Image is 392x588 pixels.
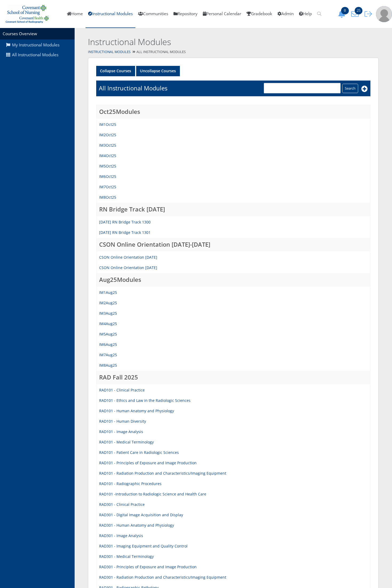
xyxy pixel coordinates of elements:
td: Oct25Modules [96,105,370,119]
a: Uncollapse Courses [136,66,180,76]
a: IM7Oct25 [99,184,116,189]
td: CSON Online Orientation [DATE]-[DATE] [96,238,370,252]
td: Aug25Modules [96,273,370,287]
a: [DATE] RN Bridge Track 1301 [99,230,151,235]
a: RAD101 - Radiographic Procedures [99,481,161,486]
a: RAD101 - Clinical Practice [99,387,145,393]
a: IM4Aug25 [99,321,117,326]
a: IM2Aug25 [99,300,117,305]
a: RAD101 - Image Analysis [99,429,143,434]
a: 25 [349,11,363,17]
a: RAD301 - Clinical Practice [99,502,145,507]
td: RN Bridge Track [DATE] [96,203,370,217]
a: RAD301 - Image Analysis [99,533,143,538]
a: CSON Online Orientation [DATE] [99,265,157,270]
span: 0 [341,7,349,14]
a: RAD101 - Ethics and Law in the Radiologic Sciences [99,398,191,403]
input: Search [342,84,358,93]
a: IM3Oct25 [99,143,116,148]
i: Add New [361,86,368,92]
span: 25 [355,7,362,14]
a: RAD101 - Human Diversity [99,419,146,424]
a: IM8Aug25 [99,363,117,368]
a: IM5Aug25 [99,331,117,337]
td: RAD Fall 2025 [96,371,370,385]
a: RAD101 - Radiation Production and Characteristics/Imaging Equipment [99,471,226,476]
a: RAD301 - Human Anatomy and Physiology [99,523,174,528]
a: IM7Aug25 [99,352,117,357]
a: CSON Online Orientation [DATE] [99,255,157,260]
button: 0 [336,10,349,18]
a: RAD301 - Medical Terminology [99,554,154,559]
a: RAD101 - Human Anatomy and Physiology [99,408,174,413]
a: Collapse Courses [96,66,135,76]
a: RAD301 - Radiation Production and Characteristics/Imaging Equipment [99,575,226,580]
a: 0 [336,11,349,17]
a: RAD301 - Imaging Equipment and Quality Control [99,543,188,549]
a: IM4Oct25 [99,153,116,158]
a: RAD101 - Patient Care in Radiologic Sciences [99,450,179,455]
a: Instructional Modules [88,50,131,54]
a: IM1Oct25 [99,122,116,127]
a: RAD101 - Medical Terminology [99,439,154,445]
a: RAD101 - Principles of Exposure and Image Production [99,460,197,465]
a: IM8Oct25 [99,195,116,200]
a: IM3Aug25 [99,311,117,316]
a: RAD101 -Introduction to Radiologic Science and Health Care [99,491,206,497]
a: RAD301 - Principles of Exposure and Image Production [99,564,197,569]
a: IM6Aug25 [99,342,117,347]
button: 25 [349,10,363,18]
a: IM5Oct25 [99,163,116,169]
div: All Instructional Modules [75,48,392,56]
a: [DATE] RN Bridge Track 1300 [99,219,151,225]
a: Courses Overview [3,31,37,37]
a: IM1Aug25 [99,290,117,295]
h1: All Instructional Modules [99,84,167,92]
h2: Instructional Modules [88,36,316,48]
a: IM6Oct25 [99,174,116,179]
img: user-profile-default-picture.png [376,6,392,22]
a: IM2Oct25 [99,132,116,137]
a: RAD301 - Digital Image Acquisition and Display [99,512,183,517]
